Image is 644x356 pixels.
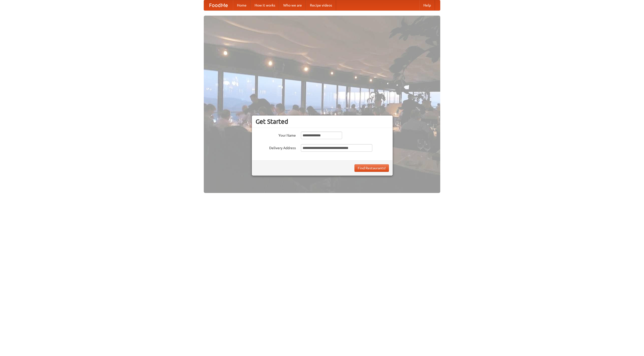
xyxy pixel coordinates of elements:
h3: Get Started [256,118,389,125]
a: How it works [251,0,279,10]
button: Find Restaurants! [354,164,389,172]
label: Delivery Address [256,144,296,150]
a: Recipe videos [306,0,336,10]
a: Who we are [279,0,306,10]
label: Your Name [256,132,296,138]
a: FoodMe [204,0,233,10]
a: Help [419,0,435,10]
a: Home [233,0,251,10]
